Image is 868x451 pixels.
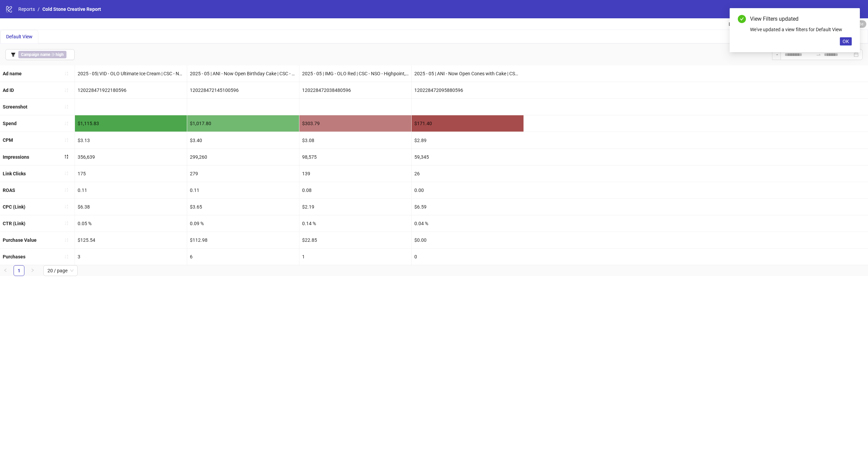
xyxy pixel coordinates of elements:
[738,15,746,23] span: check-circle
[844,15,852,22] a: Close
[840,37,852,45] button: OK
[750,15,852,23] div: View Filters updated
[750,26,852,33] div: We've updated a view filters for Default View
[843,39,849,44] span: OK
